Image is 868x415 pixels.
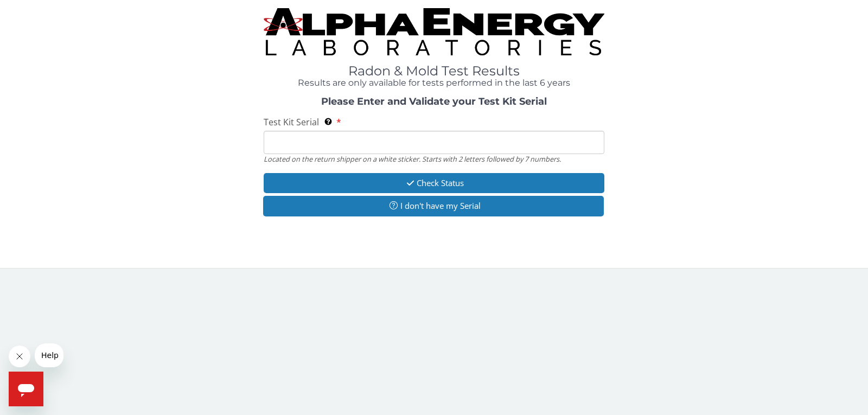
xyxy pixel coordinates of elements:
[264,64,604,78] h1: Radon & Mold Test Results
[264,154,604,164] div: Located on the return shipper on a white sticker. Starts with 2 letters followed by 7 numbers.
[264,8,604,55] img: TightCrop.jpg
[263,196,604,216] button: I don't have my Serial
[35,343,63,367] iframe: Message from company
[321,95,547,107] strong: Please Enter and Validate your Test Kit Serial
[264,116,319,128] span: Test Kit Serial
[264,78,604,88] h4: Results are only available for tests performed in the last 6 years
[264,173,604,193] button: Check Status
[9,346,30,367] iframe: Close message
[9,372,43,406] iframe: Button to launch messaging window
